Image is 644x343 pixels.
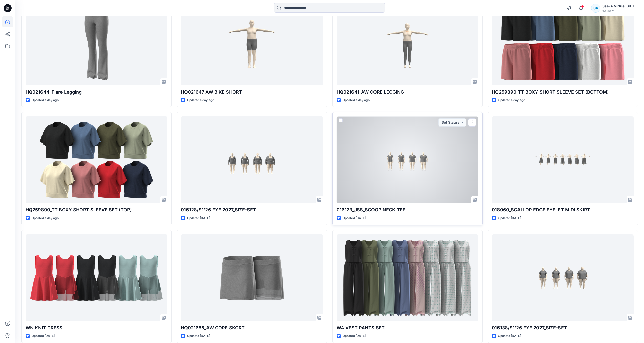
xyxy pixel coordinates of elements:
p: HQ021641_AW CORE LEGGING [337,88,478,96]
p: 016123_JSS_SCOOP NECK TEE [337,206,478,213]
p: 016128/S1'26 FYE 2027_SIZE-SET [181,206,323,213]
p: Updated a day ago [32,215,59,221]
p: HQ259890_TT BOXY SHORT SLEEVE SET (BOTTOM) [492,88,634,96]
p: Updated [DATE] [343,333,366,339]
p: Updated [DATE] [498,333,521,339]
a: 016138/S1'26 FYE 2027_SIZE-SET [492,234,634,321]
p: Updated a day ago [498,98,525,103]
p: Updated a day ago [187,98,214,103]
p: HQ021644_Flare Legging [26,88,167,96]
a: WN KNIT DRESS [26,234,167,321]
a: 016128/S1'26 FYE 2027_SIZE-SET [181,116,323,203]
p: Updated [DATE] [187,333,210,339]
p: Updated [DATE] [32,333,55,339]
a: 018060_SCALLOP EDGE EYELET MIDI SKIRT [492,116,634,203]
a: HQ259890_TT BOXY SHORT SLEEVE SET (TOP) [26,116,167,203]
p: Updated [DATE] [343,215,366,221]
p: HQ259890_TT BOXY SHORT SLEEVE SET (TOP) [26,206,167,213]
a: HQ021655_AW CORE SKORT [181,234,323,321]
p: 016138/S1'26 FYE 2027_SIZE-SET [492,324,634,331]
p: WA VEST PANTS SET [337,324,478,331]
p: WN KNIT DRESS [26,324,167,331]
p: Updated [DATE] [187,215,210,221]
p: Updated a day ago [343,98,370,103]
p: Updated [DATE] [498,215,521,221]
p: HQ021655_AW CORE SKORT [181,324,323,331]
div: SA [591,4,600,13]
a: 016123_JSS_SCOOP NECK TEE [337,116,478,203]
p: 018060_SCALLOP EDGE EYELET MIDI SKIRT [492,206,634,213]
a: WA VEST PANTS SET [337,234,478,321]
div: Sae-A Virtual 3d Team [602,3,638,9]
div: Walmart [602,9,638,13]
p: HQ021647_AW BIKE SHORT [181,88,323,96]
p: Updated a day ago [32,98,59,103]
